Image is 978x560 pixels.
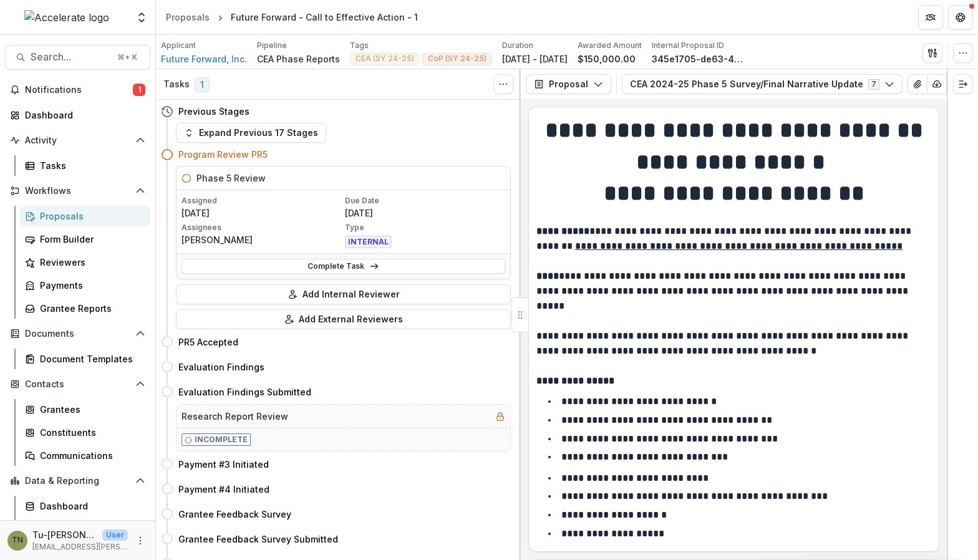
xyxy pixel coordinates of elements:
[40,449,140,462] div: Communications
[161,8,215,26] a: Proposals
[161,8,423,26] nav: breadcrumb
[178,385,311,398] h4: Evaluation Findings Submitted
[25,85,133,95] span: Notifications
[176,309,511,329] button: Add External Reviewers
[25,476,130,486] span: Data & Reporting
[5,105,150,125] a: Dashboard
[182,206,342,220] p: [DATE]
[345,236,392,248] span: INTERNAL
[20,519,150,539] a: Advanced Analytics
[178,483,269,496] h4: Payment #4 Initiated
[31,51,110,63] span: Search...
[5,181,150,201] button: Open Workflows
[20,275,150,296] a: Payments
[25,135,130,146] span: Activity
[350,40,369,51] p: Tags
[20,445,150,466] a: Communications
[356,54,414,63] span: CEA (SY 24-25)
[946,74,966,94] button: Edit as form
[20,298,150,319] a: Grantee Reports
[178,336,238,349] h4: PR5 Accepted
[5,45,150,70] button: Search...
[163,79,190,90] h3: Tasks
[622,74,903,94] button: CEA 2024-25 Phase 5 Survey/Final Narrative Update7
[40,426,140,439] div: Constituents
[5,374,150,394] button: Open Contacts
[5,130,150,150] button: Open Activity
[195,434,248,445] p: Incomplete
[176,284,511,304] button: Add Internal Reviewer
[115,51,140,64] div: ⌘ + K
[195,77,210,92] span: 1
[20,206,150,226] a: Proposals
[918,5,943,30] button: Partners
[40,302,140,315] div: Grantee Reports
[182,233,342,246] p: [PERSON_NAME]
[652,40,724,51] p: Internal Proposal ID
[578,52,636,65] p: $150,000.00
[178,533,338,546] h4: Grantee Feedback Survey Submitted
[953,74,973,94] button: Expand right
[5,80,150,100] button: Notifications1
[182,222,342,233] p: Assignees
[40,500,140,513] div: Dashboard
[20,229,150,249] a: Form Builder
[178,105,249,118] h4: Previous Stages
[25,379,130,390] span: Contacts
[133,5,150,30] button: Open entity switcher
[948,5,973,30] button: Get Help
[166,11,210,24] div: Proposals
[178,360,264,374] h4: Evaluation Findings
[345,206,506,220] p: [DATE]
[178,508,291,521] h4: Grantee Feedback Survey
[20,496,150,516] a: Dashboard
[12,536,23,544] div: Tu-Quyen Nguyen
[40,279,140,292] div: Payments
[20,349,150,369] a: Document Templates
[40,233,140,246] div: Form Builder
[20,252,150,273] a: Reviewers
[178,458,269,471] h4: Payment #3 Initiated
[32,528,97,541] p: Tu-[PERSON_NAME]
[182,259,505,274] a: Complete Task
[40,256,140,269] div: Reviewers
[40,403,140,416] div: Grantees
[20,399,150,420] a: Grantees
[196,171,266,185] h5: Phase 5 Review
[133,533,148,548] button: More
[20,155,150,176] a: Tasks
[5,471,150,491] button: Open Data & Reporting
[428,54,487,63] span: CoP (SY 24-25)
[133,84,145,96] span: 1
[176,123,326,143] button: Expand Previous 17 Stages
[257,52,340,65] p: CEA Phase Reports
[20,422,150,443] a: Constituents
[231,11,418,24] div: Future Forward - Call to Effective Action - 1
[25,186,130,196] span: Workflows
[25,109,140,122] div: Dashboard
[502,52,568,65] p: [DATE] - [DATE]
[908,74,927,94] button: View Attached Files
[345,195,506,206] p: Due Date
[24,10,109,25] img: Accelerate logo
[40,159,140,172] div: Tasks
[32,541,128,553] p: [EMAIL_ADDRESS][PERSON_NAME][DOMAIN_NAME]
[182,195,342,206] p: Assigned
[5,324,150,344] button: Open Documents
[526,74,611,94] button: Proposal
[161,52,247,65] a: Future Forward, Inc.
[25,329,130,339] span: Documents
[257,40,287,51] p: Pipeline
[182,410,288,423] h5: Research Report Review
[40,352,140,365] div: Document Templates
[161,40,196,51] p: Applicant
[493,74,513,94] button: Toggle View Cancelled Tasks
[102,529,128,541] p: User
[40,210,140,223] div: Proposals
[652,52,745,65] p: 345e1705-de63-45ed-a0aa-6e2e48230971
[578,40,642,51] p: Awarded Amount
[502,40,533,51] p: Duration
[345,222,506,233] p: Type
[178,148,268,161] h4: Program Review PR5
